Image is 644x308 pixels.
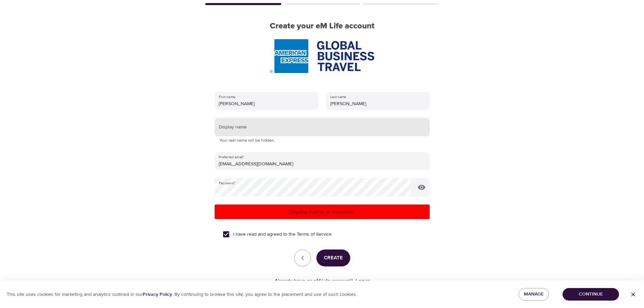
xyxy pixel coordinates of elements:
a: Log in [356,278,370,284]
h2: Create your eM Life account [204,21,440,31]
span: I have read and agreed to the [233,231,332,238]
span: Continue [568,290,614,299]
button: Create [316,250,350,266]
a: Terms of Service [297,231,332,238]
span: Create [324,254,343,262]
img: AmEx%20GBT%20logo.png [270,39,374,73]
p: Your real name will be hidden. [219,137,425,144]
p: Display name is required. [217,207,427,216]
button: Continue [563,288,619,301]
a: Privacy Policy [143,291,172,298]
p: Already have an eM Life account? [275,277,353,285]
span: Manage [524,290,544,299]
button: Manage [519,288,549,301]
